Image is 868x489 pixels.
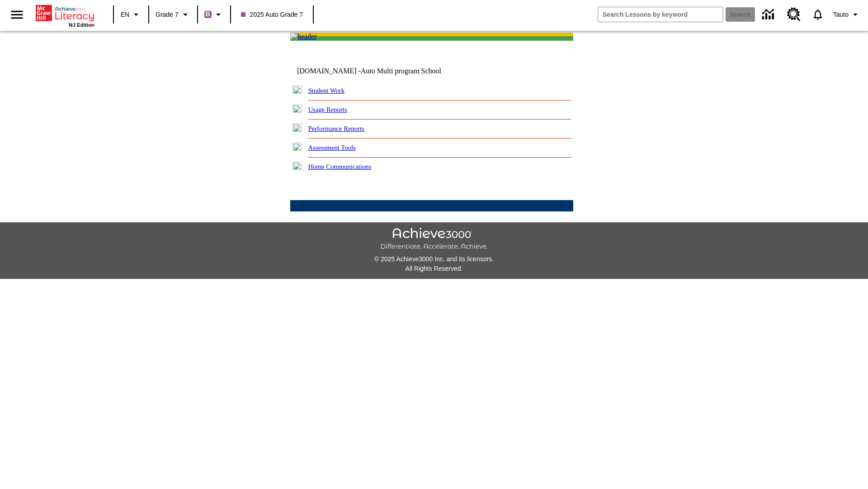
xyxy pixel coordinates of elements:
img: plus.gif [292,86,302,94]
a: Resource Center, Will open in new tab [782,2,806,27]
nobr: Auto Multi program School [361,67,441,75]
button: Open side menu [4,1,30,28]
img: Achieve3000 Differentiate Accelerate Achieve [380,228,488,251]
span: Tauto [833,10,849,19]
button: Profile/Settings [830,6,864,23]
a: Notifications [806,3,830,26]
a: Performance Reports [308,125,364,132]
span: NJ Edition [69,22,94,28]
span: B [206,9,210,20]
a: Assessment Tools [308,144,356,151]
img: plus.gif [292,143,302,151]
button: Grade: Grade 7, Select a grade [152,6,194,23]
button: Boost Class color is purple. Change class color [201,6,227,23]
td: [DOMAIN_NAME] - [297,67,463,75]
img: plus.gif [292,124,302,132]
a: Student Work [308,87,344,94]
input: search field [598,7,723,22]
img: plus.gif [292,162,302,170]
button: Language: EN, Select a language [117,6,146,23]
a: Home Communications [308,163,372,170]
img: plus.gif [292,105,302,113]
span: Grade 7 [156,10,179,19]
div: Home [36,3,94,28]
a: Data Center [757,2,782,27]
span: EN [121,10,129,19]
a: Usage Reports [308,106,347,113]
span: 2025 Auto Grade 7 [241,10,303,19]
img: header [290,33,317,41]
